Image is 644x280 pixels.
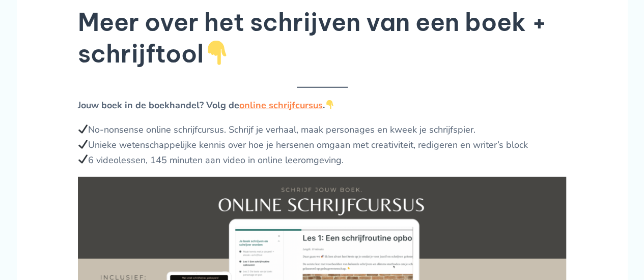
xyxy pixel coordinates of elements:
[239,99,323,111] a: online schrijfcursus
[78,99,325,111] strong: Jouw boek in de boekhandel? Volg de .
[78,122,567,168] p: No-nonsense online schrijfcursus. Schrijf je verhaal, maak personages en kweek je schrijfspier. U...
[205,41,230,65] img: 👇
[325,100,334,109] img: 👇
[78,7,547,69] strong: Meer over het schrijven van een boek + schrijftool
[78,154,88,164] img: ✔️
[78,140,88,149] img: ✔️
[78,125,88,134] img: ✔️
